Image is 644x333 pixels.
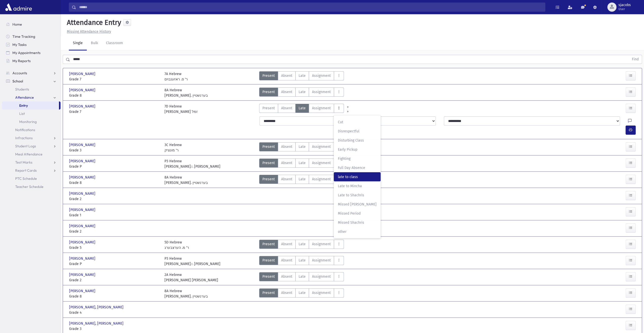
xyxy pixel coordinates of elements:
a: Accounts [2,69,60,77]
a: Test Marks [2,158,60,166]
span: [PERSON_NAME] [69,272,96,277]
span: PTC Schedule [15,176,37,181]
span: Present [262,106,275,111]
button: Find [629,55,642,64]
span: [PERSON_NAME] [69,191,96,196]
span: Early Pickup [338,147,377,152]
span: [PERSON_NAME], [PERSON_NAME] [69,305,124,310]
span: Absent [281,106,292,111]
span: Missed [PERSON_NAME] [338,202,377,207]
span: Late [299,73,306,78]
span: Grade 3 [69,326,159,331]
div: AttTypes [259,272,344,283]
span: Assignment [312,106,331,111]
span: Teacher Schedule [15,184,44,189]
div: 7A Hebrew ר' ס. ראזענבוים [164,71,188,82]
span: Assignment [312,144,331,149]
span: Present [262,73,275,78]
a: Missing Attendance History [65,29,111,34]
div: 2A Hebrew [PERSON_NAME] [PERSON_NAME] [164,272,218,283]
span: Absent [281,241,292,247]
span: Absent [281,274,292,279]
div: AttTypes [259,159,344,169]
div: AttTypes [259,142,344,153]
span: Assignment [312,73,331,78]
span: Assignment [312,89,331,95]
div: 3C Hebrew ר' מונציק [164,142,182,153]
span: Late to Mincha [338,183,377,189]
span: Present [262,241,275,247]
span: Late [299,160,306,166]
span: Monitoring [19,119,37,124]
a: Teacher Schedule [2,183,60,191]
span: Grade 4 [69,310,159,315]
span: Present [262,89,275,95]
span: Late [299,258,306,263]
span: My Appointments [12,50,40,55]
span: Assignment [312,160,331,166]
span: Absent [281,144,292,149]
span: Accounts [12,71,27,75]
span: Test Marks [15,160,32,165]
span: Assignment [312,290,331,295]
span: School [12,79,23,83]
span: sjacobs [618,3,631,7]
a: Student Logs [2,142,60,150]
span: Late [299,241,306,247]
span: Present [262,177,275,182]
a: Infractions [2,134,60,142]
span: [PERSON_NAME] [69,71,96,77]
a: School [2,77,60,85]
span: Grade 1 [69,213,159,218]
span: [PERSON_NAME] [69,142,96,148]
span: late to class [338,174,377,180]
div: AttTypes [259,175,344,185]
a: Bulk [87,36,102,50]
span: Late [299,274,306,279]
span: Absent [281,177,292,182]
span: Grade P [69,164,159,169]
u: Missing Attendance History [67,29,111,34]
span: Assignment [312,274,331,279]
span: [PERSON_NAME] [69,207,96,213]
div: 5D Hebrew ר' מ. הערצבערג [164,240,189,250]
a: My Reports [2,57,60,65]
span: Grade 2 [69,277,159,283]
span: Disturbing Class [338,138,377,143]
span: Late [299,106,306,111]
div: 8A Hebrew [PERSON_NAME]. בערנשטיין [164,288,208,299]
div: AttTypes [259,71,344,82]
span: Missed Shachris [338,220,377,225]
span: Fighting [338,156,377,161]
span: Assignment [312,258,331,263]
span: [PERSON_NAME] [69,104,96,109]
span: Absent [281,258,292,263]
a: My Tasks [2,41,60,49]
span: Infractions [15,136,33,140]
span: [PERSON_NAME] [69,223,96,229]
span: Present [262,160,275,166]
span: Grade 8 [69,294,159,299]
a: Single [69,36,87,50]
span: Missed Period [338,211,377,216]
span: other [338,229,377,234]
span: Full Day Absence [338,165,377,170]
div: P3 Hebrew [PERSON_NAME].י. [PERSON_NAME] [164,159,220,169]
input: Search [76,3,545,12]
a: Notifications [2,126,60,134]
span: Disrespectful [338,129,377,134]
span: Present [262,258,275,263]
a: Attendance [2,93,60,101]
span: Student Logs [15,144,36,148]
span: Home [12,22,22,27]
span: Grade 3 [69,148,159,153]
div: P3 Hebrew [PERSON_NAME].י. [PERSON_NAME] [164,256,220,267]
div: AttTypes [259,288,344,299]
span: Absent [281,73,292,78]
span: [PERSON_NAME], [PERSON_NAME] [69,321,124,326]
div: AttTypes [259,240,344,250]
span: [PERSON_NAME] [69,175,96,180]
a: Students [2,85,60,93]
a: Entry [2,101,59,110]
h5: Attendance Entry [65,18,121,27]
